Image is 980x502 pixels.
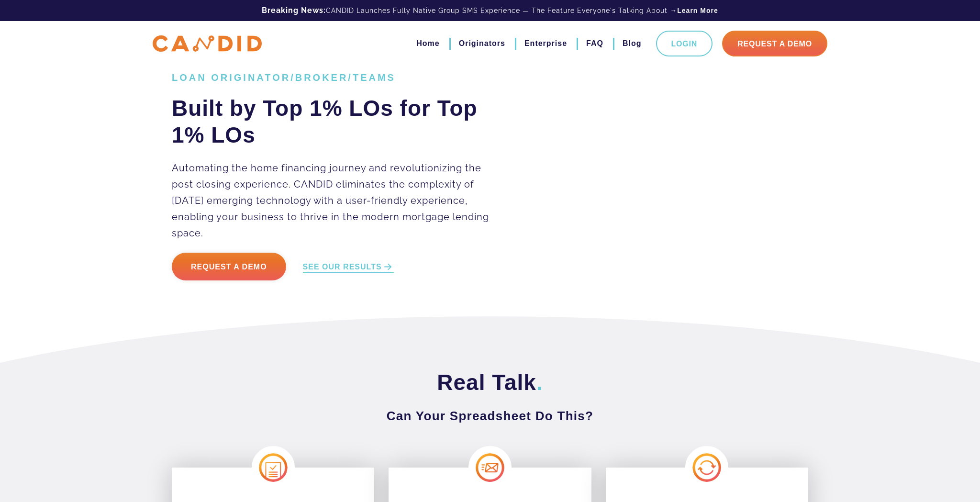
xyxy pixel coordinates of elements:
[172,369,808,396] h2: Real Talk
[536,370,543,395] span: .
[722,31,827,56] a: Request A Demo
[677,6,718,15] a: Learn More
[172,95,503,148] h2: Built by Top 1% LOs for Top 1% LOs
[416,35,439,52] a: Home
[623,35,642,52] a: Blog
[303,262,394,273] a: SEE OUR RESULTS
[172,72,503,83] h1: LOAN ORIGINATOR/BROKER/TEAMS
[586,35,603,52] a: FAQ
[459,35,505,52] a: Originators
[524,35,567,52] a: Enterprise
[656,31,713,56] a: Login
[172,253,286,280] a: Request a Demo
[153,35,262,52] img: CANDID APP
[262,6,326,15] b: Breaking News:
[172,407,808,424] h3: Can Your Spreadsheet Do This?
[172,160,503,241] p: Automating the home financing journey and revolutionizing the post closing experience. CANDID eli...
